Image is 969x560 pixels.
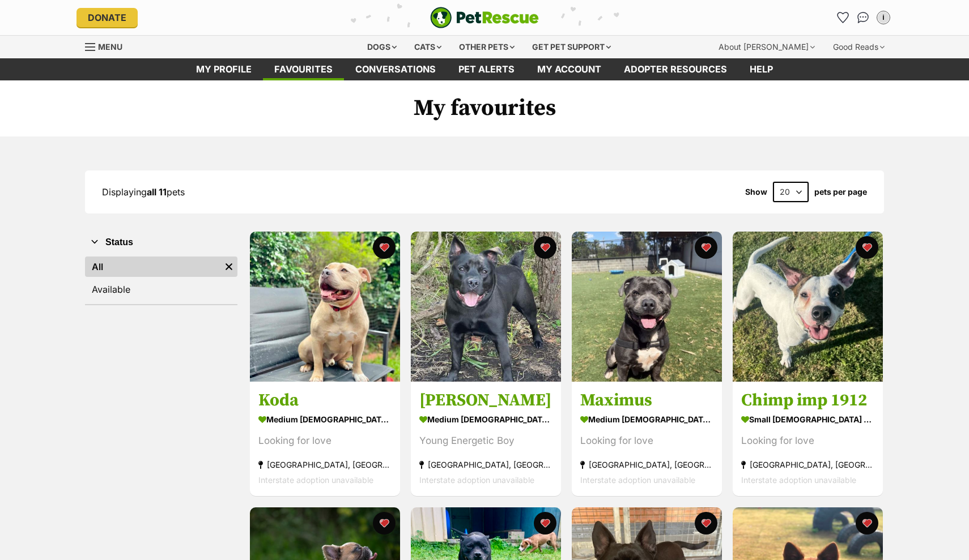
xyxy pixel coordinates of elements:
[373,236,396,259] button: favourite
[85,254,237,304] div: Status
[733,232,883,382] img: Chimp imp 1912
[580,434,713,449] div: Looking for love
[580,412,713,428] div: medium [DEMOGRAPHIC_DATA] Dog
[878,12,889,23] div: i
[613,58,738,80] a: Adopter resources
[857,12,869,23] img: chat-41dd97257d64d25036548639549fe6c8038ab92f7586957e7f3b1b290dea8141.svg
[258,476,373,485] span: Interstate adoption unavailable
[745,187,767,196] span: Show
[419,434,552,449] div: Young Energetic Boy
[733,382,883,497] a: Chimp imp 1912 small [DEMOGRAPHIC_DATA] Dog Looking for love [GEOGRAPHIC_DATA], [GEOGRAPHIC_DATA]...
[741,434,874,449] div: Looking for love
[580,458,713,473] div: [GEOGRAPHIC_DATA], [GEOGRAPHIC_DATA]
[406,36,449,58] div: Cats
[695,512,717,535] button: favourite
[580,390,713,412] h3: Maximus
[258,434,392,449] div: Looking for love
[741,390,874,412] h3: Chimp imp 1912
[524,36,619,58] div: Get pet support
[411,232,561,382] img: Spencer
[263,58,344,80] a: Favourites
[856,512,878,535] button: favourite
[147,186,167,198] strong: all 11
[580,476,695,485] span: Interstate adoption unavailable
[373,512,396,535] button: favourite
[411,382,561,497] a: [PERSON_NAME] medium [DEMOGRAPHIC_DATA] Dog Young Energetic Boy [GEOGRAPHIC_DATA], [GEOGRAPHIC_DA...
[534,512,556,535] button: favourite
[526,58,613,80] a: My account
[695,236,717,259] button: favourite
[258,390,392,412] h3: Koda
[85,235,237,250] button: Status
[572,232,722,382] img: Maximus
[85,257,220,277] a: All
[185,58,263,80] a: My profile
[834,8,892,27] ul: Account quick links
[430,7,539,28] img: logo-e224e6f780fb5917bec1dbf3a21bbac754714ae5b6737aabdf751b685950b380.svg
[250,382,400,497] a: Koda medium [DEMOGRAPHIC_DATA] Dog Looking for love [GEOGRAPHIC_DATA], [GEOGRAPHIC_DATA] Intersta...
[258,412,392,428] div: medium [DEMOGRAPHIC_DATA] Dog
[419,476,534,485] span: Interstate adoption unavailable
[76,8,138,27] a: Donate
[856,236,878,259] button: favourite
[572,382,722,497] a: Maximus medium [DEMOGRAPHIC_DATA] Dog Looking for love [GEOGRAPHIC_DATA], [GEOGRAPHIC_DATA] Inter...
[359,36,405,58] div: Dogs
[419,390,552,412] h3: [PERSON_NAME]
[447,58,526,80] a: Pet alerts
[85,36,130,56] a: Menu
[854,8,872,27] a: Conversations
[419,458,552,473] div: [GEOGRAPHIC_DATA], [GEOGRAPHIC_DATA]
[250,232,400,382] img: Koda
[874,8,892,27] button: My account
[220,257,237,277] a: Remove filter
[85,279,237,300] a: Available
[419,412,552,428] div: medium [DEMOGRAPHIC_DATA] Dog
[258,458,392,473] div: [GEOGRAPHIC_DATA], [GEOGRAPHIC_DATA]
[834,8,852,27] a: Favourites
[102,186,185,198] span: Displaying pets
[741,458,874,473] div: [GEOGRAPHIC_DATA], [GEOGRAPHIC_DATA]
[344,58,447,80] a: conversations
[98,42,122,52] span: Menu
[430,7,539,28] a: PetRescue
[738,58,784,80] a: Help
[814,187,867,196] label: pets per page
[534,236,556,259] button: favourite
[741,412,874,428] div: small [DEMOGRAPHIC_DATA] Dog
[825,36,892,58] div: Good Reads
[451,36,522,58] div: Other pets
[741,476,856,485] span: Interstate adoption unavailable
[711,36,823,58] div: About [PERSON_NAME]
